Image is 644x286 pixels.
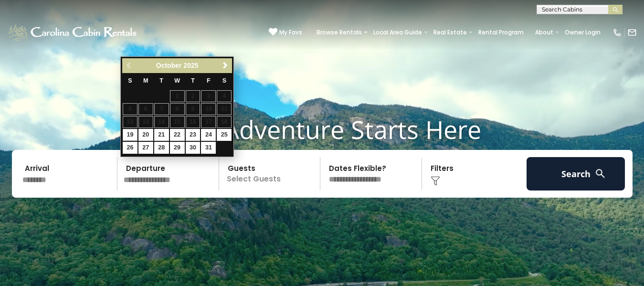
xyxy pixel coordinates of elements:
[219,60,231,72] a: Next
[138,129,153,141] a: 20
[7,115,637,144] h1: Your Adventure Starts Here
[222,62,229,69] span: Next
[207,77,211,84] span: Friday
[279,28,302,37] span: My Favs
[369,26,427,39] a: Local Area Guide
[431,176,440,186] img: filter--v1.png
[201,129,216,141] a: 24
[627,28,637,37] img: mail-regular-white.png
[217,129,232,141] a: 25
[154,129,169,141] a: 21
[612,28,622,37] img: phone-regular-white.png
[170,129,185,141] a: 22
[222,77,226,84] span: Saturday
[174,77,180,84] span: Wednesday
[429,26,472,39] a: Real Estate
[191,77,195,84] span: Thursday
[530,26,558,39] a: About
[170,142,185,154] a: 29
[138,142,153,154] a: 27
[128,77,132,84] span: Sunday
[183,62,198,69] span: 2025
[527,157,625,191] button: Search
[269,28,302,37] a: My Favs
[560,26,605,39] a: Owner Login
[312,26,367,39] a: Browse Rentals
[123,142,137,154] a: 26
[159,77,163,84] span: Tuesday
[186,142,201,154] a: 30
[156,62,182,69] span: October
[201,142,216,154] a: 31
[154,142,169,154] a: 28
[594,168,606,180] img: search-regular-white.png
[222,157,320,191] p: Select Guests
[7,23,139,42] img: White-1-1-2.png
[143,77,148,84] span: Monday
[123,129,137,141] a: 19
[186,129,201,141] a: 23
[474,26,528,39] a: Rental Program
